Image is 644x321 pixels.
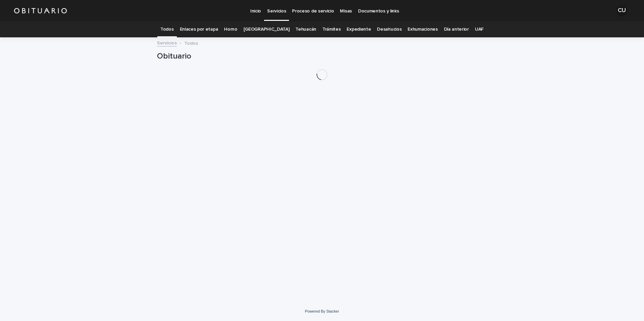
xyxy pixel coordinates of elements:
a: Expediente [347,22,371,37]
a: Tehuacán [295,22,316,37]
a: Día anterior [444,22,469,37]
a: Servicios [157,39,177,46]
a: Exhumaciones [408,22,438,37]
a: Todos [160,22,173,37]
a: Horno [224,22,237,37]
a: Desahucios [377,22,401,37]
a: Powered By Stacker [305,309,339,313]
div: CU [616,5,627,16]
a: Enlaces por etapa [180,22,218,37]
a: UAF [475,22,484,37]
p: Todos [184,39,198,46]
a: [GEOGRAPHIC_DATA] [244,22,290,37]
img: HUM7g2VNRLqGMmR9WVqf [13,4,67,17]
h1: Obituario [157,51,487,61]
a: Trámites [322,22,341,37]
